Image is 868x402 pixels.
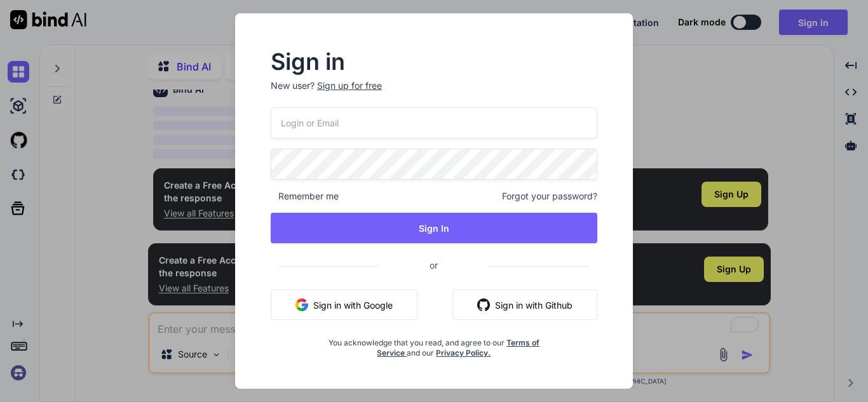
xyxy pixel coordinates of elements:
[295,298,308,311] img: google
[436,348,491,358] a: Privacy Policy.
[271,107,597,138] input: Login or Email
[377,338,539,358] a: Terms of Service
[271,51,597,72] h2: Sign in
[502,190,597,203] span: Forgot your password?
[271,190,339,203] span: Remember me
[271,290,417,320] button: Sign in with Google
[325,330,543,358] div: You acknowledge that you read, and agree to our and our
[477,298,490,311] img: github
[452,290,597,320] button: Sign in with Github
[271,79,597,107] p: New user?
[317,79,382,92] div: Sign up for free
[379,250,489,281] span: or
[271,213,597,243] button: Sign In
